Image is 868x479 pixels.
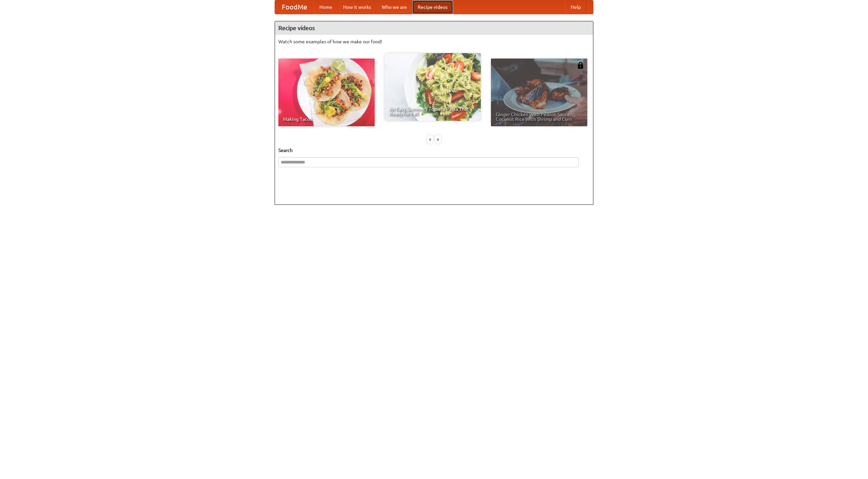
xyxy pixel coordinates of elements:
a: Making Tacos [278,59,375,126]
div: » [435,135,441,144]
p: Watch some examples of how we make our food! [278,38,590,45]
img: 483408.png [577,62,584,69]
a: How it works [338,0,376,14]
a: An Easy, Summery Tomato Pasta That's Ready for Fall [384,53,481,121]
h5: Search [278,147,590,154]
h4: Recipe videos [275,21,593,35]
a: Recipe videos [412,0,453,14]
a: Who we are [376,0,412,14]
a: Home [314,0,338,14]
a: FoodMe [275,0,314,14]
span: Making Tacos [283,117,370,122]
span: An Easy, Summery Tomato Pasta That's Ready for Fall [389,107,476,116]
div: « [427,135,433,144]
a: Help [565,0,586,14]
